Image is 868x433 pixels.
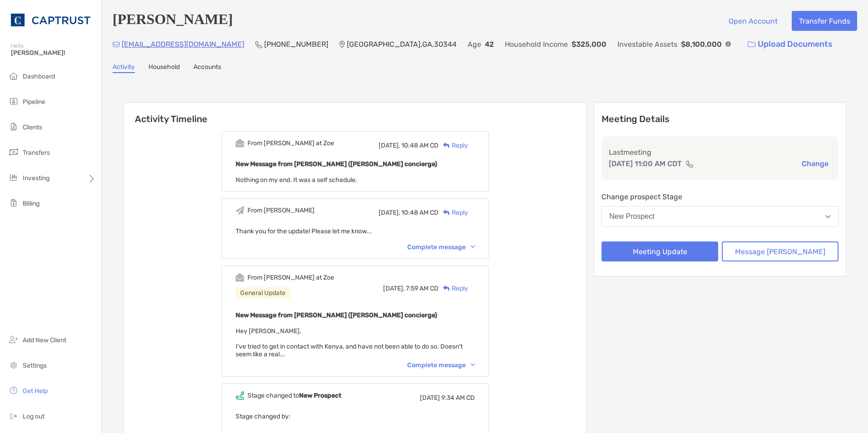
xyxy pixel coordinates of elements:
span: [DATE] [420,394,440,402]
button: Change [799,159,831,168]
img: Info Icon [725,41,731,47]
span: Nothing on my end. It was a self schedule. [236,176,357,184]
a: Activity [113,63,135,73]
div: Reply [439,208,468,217]
img: investing icon [8,172,19,183]
p: Change prospect Stage [602,191,838,202]
span: Hey [PERSON_NAME], I've tried to get in contact with Kenya, and have not been able to do so. Does... [236,327,463,358]
span: [DATE], [383,285,404,292]
span: Log out [23,413,44,420]
button: Open Account [721,11,784,31]
div: Reply [439,284,468,293]
button: Message [PERSON_NAME] [722,241,838,261]
img: billing icon [8,197,19,208]
span: [DATE], [379,142,400,149]
p: $325,000 [572,39,607,50]
img: Event icon [236,139,244,148]
img: Email Icon [113,42,120,47]
b: New Message from [PERSON_NAME] ([PERSON_NAME] concierge) [236,160,437,168]
span: Transfers [23,149,50,157]
p: Stage changed by: [236,411,475,422]
img: dashboard icon [8,70,19,81]
div: Complete message [407,243,475,251]
div: Reply [439,141,468,150]
p: Thank you for the update! Please let me know... [236,226,475,237]
img: get-help icon [8,385,19,396]
p: [GEOGRAPHIC_DATA] , GA , 30344 [347,39,457,50]
button: Meeting Update [602,241,718,261]
b: New Prospect [299,392,341,399]
img: Location Icon [339,41,345,48]
span: Settings [23,362,47,369]
span: Pipeline [23,98,45,106]
img: Reply icon [443,143,450,148]
img: button icon [748,41,755,48]
span: Add New Client [23,336,66,344]
img: CAPTRUST Logo [11,4,90,36]
img: Chevron icon [471,246,475,248]
div: From [PERSON_NAME] [247,207,315,214]
div: General Update [236,287,290,299]
button: Transfer Funds [792,11,857,31]
p: Last meeting [609,147,831,158]
img: Event icon [236,391,244,400]
div: New Prospect [609,212,655,221]
div: Complete message [407,361,475,369]
p: Age [468,39,481,50]
span: Billing [23,200,39,207]
p: Household Income [505,39,568,50]
span: 10:48 AM CD [401,142,439,149]
img: communication type [686,160,694,167]
div: From [PERSON_NAME] at Zoe [247,274,334,281]
img: logout icon [8,410,19,421]
span: [DATE], [379,209,400,216]
img: Event icon [236,273,244,282]
img: transfers icon [8,147,19,157]
p: [DATE] 11:00 AM CDT [609,158,682,169]
div: From [PERSON_NAME] at Zoe [247,139,334,147]
img: settings icon [8,359,19,370]
p: $8,100,000 [681,39,722,50]
p: Investable Assets [617,39,677,50]
a: Upload Documents [742,34,838,54]
p: 42 [485,39,494,50]
span: 10:48 AM CD [401,209,439,216]
span: Get Help [23,387,48,395]
img: clients icon [8,121,19,132]
p: [PHONE_NUMBER] [264,39,328,50]
span: Dashboard [23,73,55,80]
img: Open dropdown arrow [825,215,831,218]
img: add_new_client icon [8,334,19,345]
h6: Activity Timeline [124,103,586,124]
img: Reply icon [443,210,450,216]
p: [EMAIL_ADDRESS][DOMAIN_NAME] [122,39,244,50]
span: [PERSON_NAME]! [11,49,96,57]
img: pipeline icon [8,96,19,107]
div: Stage changed to [247,392,341,399]
a: Household [148,63,180,73]
span: Investing [23,174,49,182]
h4: [PERSON_NAME] [113,11,233,31]
span: Clients [23,123,42,131]
span: 7:59 AM CD [406,285,439,292]
img: Reply icon [443,285,450,291]
img: Chevron icon [471,364,475,366]
button: New Prospect [602,206,838,227]
span: 9:34 AM CD [441,394,475,402]
img: Event icon [236,206,244,215]
p: Meeting Details [602,113,838,125]
a: Accounts [193,63,221,73]
b: New Message from [PERSON_NAME] ([PERSON_NAME] concierge) [236,311,437,319]
img: Phone Icon [255,41,262,48]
